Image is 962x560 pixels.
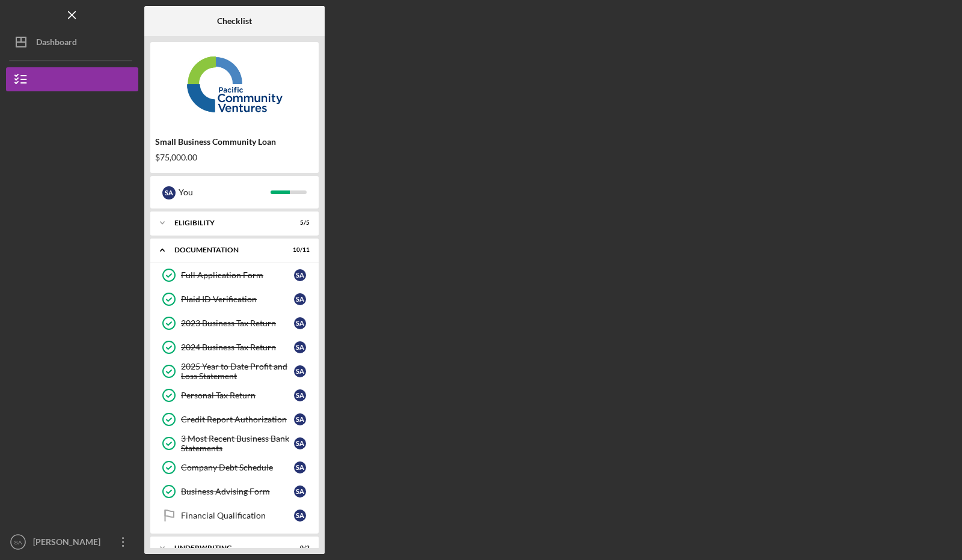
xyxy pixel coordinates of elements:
a: Financial QualificationSA [156,504,313,528]
div: S A [294,269,306,281]
a: Personal Tax ReturnSA [156,383,313,407]
a: Credit Report AuthorizationSA [156,407,313,431]
div: S A [294,437,306,449]
a: 2025 Year to Date Profit and Loss StatementSA [156,359,313,383]
div: Company Debt Schedule [181,463,294,472]
div: 2025 Year to Date Profit and Loss Statement [181,362,294,381]
a: 3 Most Recent Business Bank StatementsSA [156,431,313,455]
div: S A [294,389,306,401]
a: Company Debt ScheduleSA [156,455,313,479]
div: S A [294,365,306,377]
div: S A [294,293,306,305]
button: Dashboard [6,30,138,54]
div: Eligibility [174,219,280,227]
div: 3 Most Recent Business Bank Statements [181,434,294,453]
div: 10 / 11 [288,246,310,254]
div: Dashboard [36,30,77,57]
div: S A [294,413,306,425]
div: S A [294,461,306,473]
div: 2024 Business Tax Return [181,342,294,352]
div: Small Business Community Loan [155,137,314,147]
div: Documentation [174,246,280,254]
div: Full Application Form [181,270,294,280]
button: SA[PERSON_NAME] [6,530,138,554]
div: S A [162,186,176,199]
div: 2023 Business Tax Return [181,318,294,328]
div: S A [294,317,306,329]
div: 0 / 2 [288,544,310,552]
a: Plaid ID VerificationSA [156,287,313,311]
div: Personal Tax Return [181,391,294,400]
div: S A [294,485,306,498]
a: Business Advising FormSA [156,479,313,504]
b: Checklist [217,16,252,26]
div: S A [294,341,306,353]
div: Plaid ID Verification [181,294,294,304]
div: Business Advising Form [181,487,294,496]
div: [PERSON_NAME] [30,530,108,557]
div: Underwriting [174,544,280,552]
div: 5 / 5 [288,219,310,227]
div: Financial Qualification [181,511,294,520]
text: SA [14,539,22,546]
a: 2024 Business Tax ReturnSA [156,335,313,359]
a: Full Application FormSA [156,263,313,287]
img: Product logo [150,48,319,120]
div: You [179,182,271,202]
div: S A [294,510,306,522]
div: $75,000.00 [155,153,314,162]
div: Credit Report Authorization [181,415,294,424]
a: 2023 Business Tax ReturnSA [156,311,313,335]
